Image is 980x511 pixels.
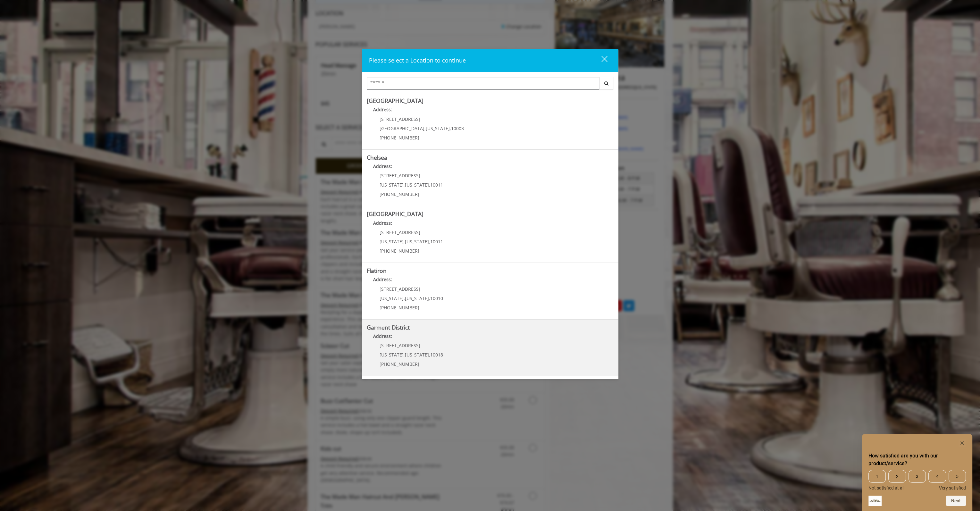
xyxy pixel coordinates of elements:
[373,276,392,282] b: Address:
[594,55,607,65] div: close dialog
[380,172,420,179] span: [STREET_ADDRESS]
[369,56,466,64] span: Please select a Location to continue
[405,239,429,245] span: [US_STATE]
[367,97,423,105] b: [GEOGRAPHIC_DATA]
[868,452,966,467] h2: How satisfied are you with our product/service? Select an option from 1 to 5, with 1 being Not sa...
[367,267,387,274] b: Flatiron
[429,352,430,358] span: ,
[603,81,610,86] i: Search button
[380,239,404,245] span: [US_STATE]
[451,125,464,131] span: 10003
[426,125,450,131] span: [US_STATE]
[404,239,405,245] span: ,
[590,54,611,67] button: close dialog
[373,163,392,169] b: Address:
[429,295,430,301] span: ,
[404,352,405,358] span: ,
[380,286,420,292] span: [STREET_ADDRESS]
[868,470,966,490] div: How satisfied are you with our product/service? Select an option from 1 to 5, with 1 being Not sa...
[380,352,404,358] span: [US_STATE]
[939,485,966,490] span: Very satisfied
[405,182,429,188] span: [US_STATE]
[367,210,423,218] b: [GEOGRAPHIC_DATA]
[367,154,387,161] b: Chelsea
[404,295,405,301] span: ,
[429,182,430,188] span: ,
[424,125,426,131] span: ,
[367,77,599,90] input: Search Center
[380,361,419,367] span: [PHONE_NUMBER]
[404,182,405,188] span: ,
[380,182,404,188] span: [US_STATE]
[888,470,906,483] span: 2
[430,295,443,301] span: 10010
[868,485,904,490] span: Not satisfied at all
[380,248,419,254] span: [PHONE_NUMBER]
[430,352,443,358] span: 10018
[380,191,419,197] span: [PHONE_NUMBER]
[380,116,420,122] span: [STREET_ADDRESS]
[450,125,451,131] span: ,
[405,295,429,301] span: [US_STATE]
[949,470,966,483] span: 5
[928,470,946,483] span: 4
[946,496,966,506] button: Next question
[373,333,392,339] b: Address:
[367,323,410,331] b: Garment District
[405,352,429,358] span: [US_STATE]
[380,305,419,311] span: [PHONE_NUMBER]
[380,125,424,131] span: [GEOGRAPHIC_DATA]
[380,295,404,301] span: [US_STATE]
[868,470,886,483] span: 1
[380,135,419,141] span: [PHONE_NUMBER]
[429,239,430,245] span: ,
[909,470,926,483] span: 3
[380,229,420,235] span: [STREET_ADDRESS]
[373,220,392,226] b: Address:
[373,106,392,113] b: Address:
[380,342,420,348] span: [STREET_ADDRESS]
[430,182,443,188] span: 10011
[430,239,443,245] span: 10011
[868,439,966,506] div: How satisfied are you with our product/service? Select an option from 1 to 5, with 1 being Not sa...
[958,439,966,447] button: Hide survey
[367,77,614,93] div: Center Select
